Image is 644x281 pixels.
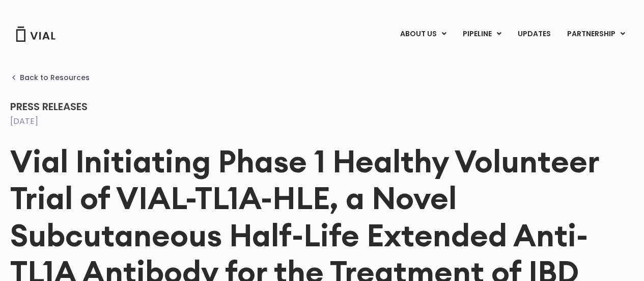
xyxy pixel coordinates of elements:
span: Back to Resources [20,73,90,82]
a: PARTNERSHIPMenu Toggle [559,25,633,43]
span: Press Releases [10,99,88,114]
img: Vial Logo [15,27,56,42]
a: UPDATES [510,25,558,43]
time: [DATE] [10,115,38,127]
a: Back to Resources [10,73,90,82]
a: PIPELINEMenu Toggle [455,25,509,43]
a: ABOUT USMenu Toggle [392,25,454,43]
